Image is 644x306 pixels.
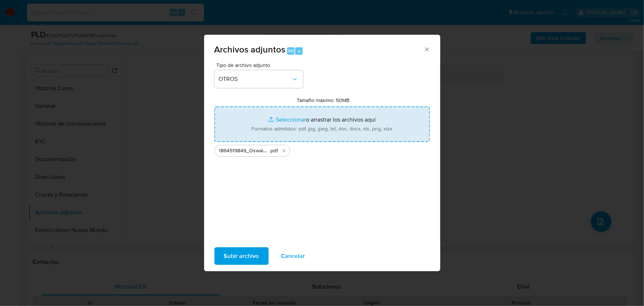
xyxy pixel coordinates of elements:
[214,70,303,88] button: OTROS
[216,62,305,68] span: Tipo de archivo adjunto
[214,247,269,265] button: Subir archivo
[272,247,315,265] button: Cancelar
[280,146,289,155] button: Eliminar 1864519849_Oswaldo Apolinar Beatriz_Ago25.pdf
[270,147,278,154] span: .pdf
[288,47,294,54] span: Alt
[214,43,286,56] span: Archivos adjuntos
[297,97,349,103] label: Tamaño máximo: 50MB
[219,75,291,83] span: OTROS
[224,248,259,264] span: Subir archivo
[219,147,270,154] span: 1864519849_Oswaldo [PERSON_NAME] Beatriz_Ago25
[281,248,305,264] span: Cancelar
[423,46,430,52] button: Cerrar
[214,142,430,157] ul: Archivos seleccionados
[298,47,300,54] span: a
